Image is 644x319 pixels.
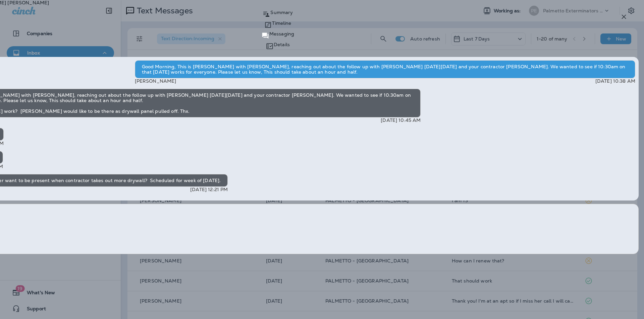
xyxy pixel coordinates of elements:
[190,187,228,192] p: [DATE] 12:21 PM
[270,10,293,15] p: Summary
[135,78,176,84] p: [PERSON_NAME]
[274,42,290,47] p: Details
[135,60,635,78] div: Good Morning, This is [PERSON_NAME] with [PERSON_NAME], reaching out about the follow up with [PE...
[269,31,294,36] p: Messaging
[381,117,421,123] p: [DATE] 10:45 AM
[272,20,291,26] p: Timeline
[595,78,635,84] p: [DATE] 10:38 AM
